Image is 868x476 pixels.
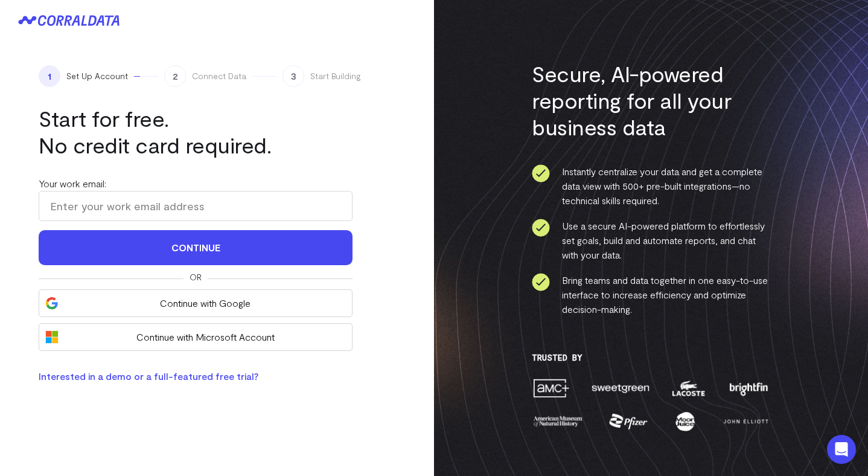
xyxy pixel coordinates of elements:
[532,273,770,317] li: Bring teams and data together in one easy-to-use interface to increase efficiency and optimize de...
[66,70,128,82] span: Set Up Account
[192,70,246,82] span: Connect Data
[39,323,353,351] button: Continue with Microsoft Account
[39,178,106,189] label: Your work email:
[532,60,770,140] h3: Secure, AI-powered reporting for all your business data
[532,164,770,208] li: Instantly centralize your data and get a complete data view with 500+ pre-built integrations—no t...
[65,296,346,310] span: Continue with Google
[827,435,856,464] div: Open Intercom Messenger
[164,65,186,87] span: 2
[39,105,353,158] h1: Start for free. No credit card required.
[39,370,258,382] a: Interested in a demo or a full-featured free trial?
[39,191,353,221] input: Enter your work email address
[190,271,202,283] span: Or
[310,70,361,82] span: Start Building
[39,289,353,317] button: Continue with Google
[39,65,60,87] span: 1
[282,65,304,87] span: 3
[532,353,770,362] h3: Trusted By
[532,219,770,262] li: Use a secure AI-powered platform to effortlessly set goals, build and automate reports, and chat ...
[65,330,346,344] span: Continue with Microsoft Account
[39,230,353,265] button: Continue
